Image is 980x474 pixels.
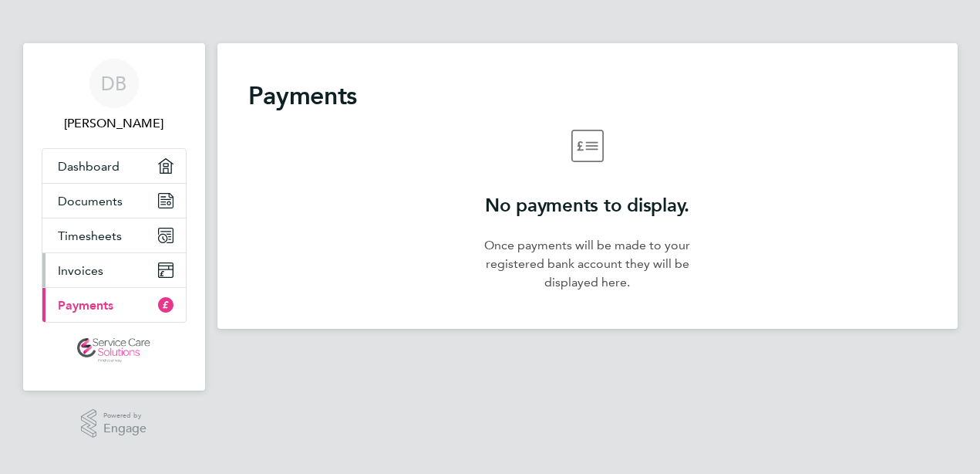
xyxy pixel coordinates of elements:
a: Payments [42,288,186,322]
p: Once payments will be made to your registered bank account they will be displayed here. [477,236,699,292]
span: Dene Blades [42,114,187,133]
h2: Payments [248,80,927,111]
span: Documents [58,194,123,208]
span: Engage [103,422,146,435]
span: Dashboard [58,159,120,174]
nav: Main navigation [23,43,205,391]
a: Dashboard [42,149,186,183]
h2: No payments to display. [477,193,699,218]
img: servicecare-logo-retina.png [77,338,150,363]
span: Timesheets [58,229,122,243]
a: Go to home page [42,338,187,363]
a: Documents [42,184,186,218]
a: DB[PERSON_NAME] [42,59,187,133]
a: Timesheets [42,218,186,252]
a: Invoices [42,253,186,287]
span: DB [101,73,126,93]
span: Invoices [58,263,103,278]
a: Powered byEngage [81,409,146,438]
span: Powered by [103,409,146,422]
span: Payments [58,298,113,313]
